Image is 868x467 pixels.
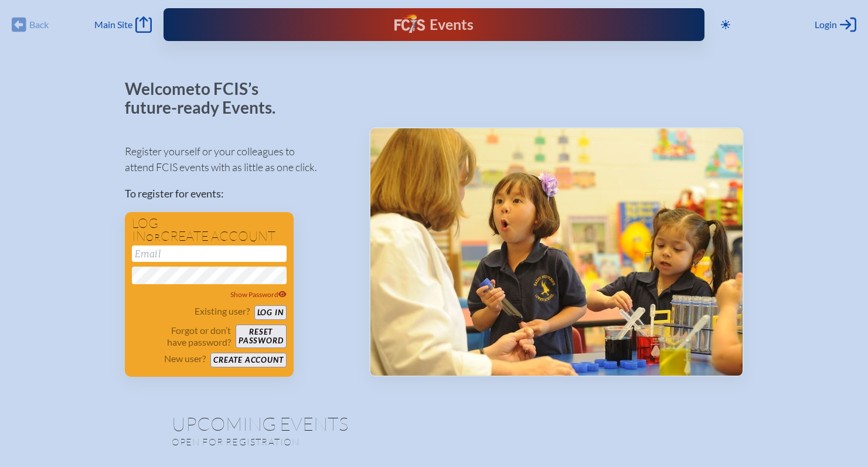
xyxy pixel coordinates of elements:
span: Main Site [94,19,132,30]
h1: Log in create account [132,217,287,243]
p: To register for events: [125,186,350,202]
button: Resetpassword [236,325,286,348]
h1: Upcoming Events [172,414,697,433]
img: Events [370,128,743,376]
button: Log in [254,305,287,320]
span: Login [815,19,837,30]
a: Main Site [94,16,152,33]
button: Create account [210,353,286,367]
span: or [146,231,161,243]
input: Email [132,246,287,262]
p: New user? [164,353,206,364]
span: Show Password [230,290,287,299]
p: Open for registration [172,436,481,448]
p: Forgot or don’t have password? [132,325,232,348]
p: Register yourself or your colleagues to attend FCIS events with as little as one click. [125,144,350,175]
div: FCIS Events — Future ready [318,14,551,35]
p: Welcome to FCIS’s future-ready Events. [125,80,289,117]
p: Existing user? [195,305,250,317]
